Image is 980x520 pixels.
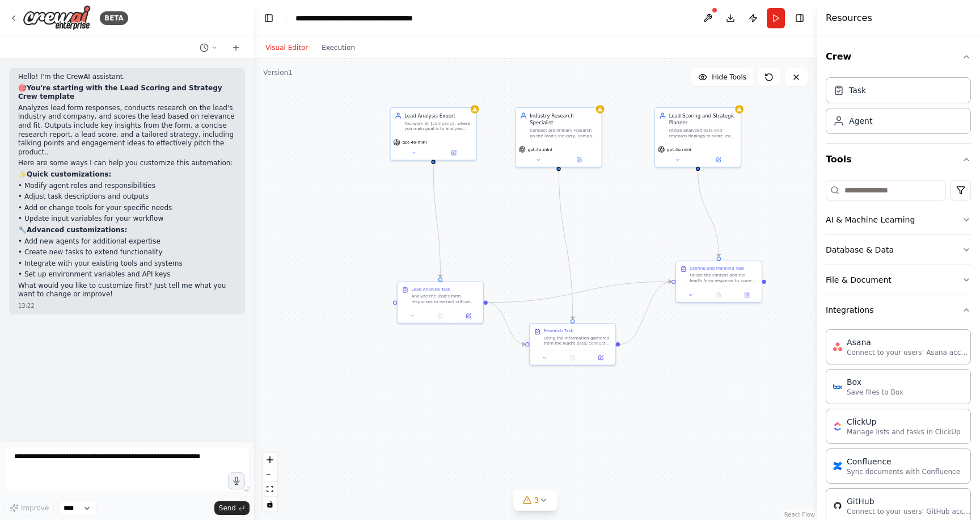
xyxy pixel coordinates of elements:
[18,170,236,179] p: ✨
[18,215,236,224] p: • Update input variables for your workflow
[826,41,971,73] button: Crew
[195,41,222,54] button: Switch to previous chat
[263,452,277,467] button: zoom in
[833,422,842,431] img: ClickUp
[18,259,236,269] p: • Integrate with your existing tools and systems
[669,112,737,126] div: Lead Scoring and Strategic Planner
[826,235,971,265] button: Database & Data
[849,115,872,127] div: Agent
[849,85,866,96] div: Task
[27,170,111,178] strong: Quick customizations:
[263,68,293,77] div: Version 1
[259,41,315,54] button: Visual Editor
[833,342,842,351] img: Asana
[675,261,762,303] div: Scoring and Planning TaskUtilize the context and the lead's form response to score the lead. Cons...
[27,226,127,234] strong: Advanced customizations:
[227,41,245,54] button: Start a new chat
[847,388,903,397] p: Save files to Box
[847,427,961,437] p: Manage lists and tasks in ClickUp
[21,504,49,513] span: Improve
[699,156,738,164] button: Open in side panel
[18,84,222,101] strong: You're starting with the Lead Scoring and Strategy Crew template
[397,282,484,324] div: Lead Analysis TaskAnalyze the lead's form responses to extract critical information that might be...
[214,501,250,515] button: Send
[589,354,612,362] button: Open in side panel
[261,10,277,26] button: Hide left sidebar
[826,295,971,325] button: Integrations
[488,299,525,348] g: Edge from 38a434b5-a8ee-47bb-81e6-944f5a87230e to b9147602-40dc-4afe-ae4f-75aed73cb5d6
[833,501,842,510] img: GitHub
[18,226,236,235] p: 🔧
[847,376,903,388] div: Box
[847,337,971,348] div: Asana
[404,120,472,132] div: You work at {company}, where you main goal is to analyze leads form responses to extract essentia...
[558,354,588,362] button: No output available
[694,171,722,257] g: Edge from 2b5b5285-4033-425c-8836-790a3dcb494f to 7d9d6927-5caa-4798-b660-0a8c68efe85c
[690,272,757,284] div: Utilize the context and the lead's form response to score the lead. Consider factors such as indu...
[784,511,815,518] a: React Flow attribution
[18,282,236,299] p: What would you like to customize first? Just tell me what you want to change or improve!
[219,504,236,513] span: Send
[430,164,444,278] g: Edge from 89b06761-059f-4533-bf9b-7df6b5e6dc26 to 38a434b5-a8ee-47bb-81e6-944f5a87230e
[792,10,808,26] button: Hide right sidebar
[18,270,236,279] p: • Set up environment variables and API keys
[18,104,236,157] p: Analyzes lead form responses, conducts research on the lead's industry and company, and scores th...
[18,204,236,213] p: • Add or change tools for your specific needs
[228,472,245,489] button: Click to speak your automation idea
[559,156,598,164] button: Open in side panel
[18,84,236,102] p: 🎯
[847,507,971,516] p: Connect to your users’ GitHub accounts
[833,462,842,471] img: Confluence
[527,146,552,152] span: gpt-4o-mini
[735,291,759,299] button: Open in side panel
[404,112,472,119] div: Lead Analysis Expert
[529,323,616,365] div: Research TaskUsing the information gathered from the lead's data, conduct preliminary research on...
[18,301,236,310] div: 13:22
[530,127,597,139] div: Conduct preliminary research on the lead's industry, company size, and AI use case to provide a s...
[555,164,576,320] g: Edge from 14522d44-cf14-4517-a4a0-c5a12647f46c to b9147602-40dc-4afe-ae4f-75aed73cb5d6
[847,467,960,476] p: Sync documents with Confluence
[826,265,971,295] button: File & Document
[826,11,872,25] h4: Resources
[403,140,427,145] span: gpt-4o-mini
[515,107,602,167] div: Industry Research SpecialistConduct preliminary research on the lead's industry, company size, an...
[100,11,128,25] div: BETA
[295,12,413,24] nav: breadcrumb
[826,73,971,143] div: Crew
[534,494,539,506] span: 3
[18,73,236,82] p: Hello! I'm the CrewAI assistant.
[18,192,236,202] p: • Adjust task descriptions and outputs
[263,452,277,511] div: React Flow controls
[23,5,91,31] img: Logo
[18,248,236,257] p: • Create new tasks to extend functionality
[411,293,479,305] div: Analyze the lead's form responses to extract critical information that might be useful for scorin...
[669,127,737,139] div: Utilize analyzed data and research findings to score leads and suggest an appropriate plan.
[847,348,971,357] p: Connect to your users’ Asana accounts
[667,146,691,152] span: gpt-4o-mini
[411,286,450,292] div: Lead Analysis Task
[263,467,277,482] button: zoom out
[315,41,362,54] button: Execution
[826,205,971,234] button: AI & Machine Learning
[847,456,960,467] div: Confluence
[263,482,277,497] button: fit view
[530,112,597,126] div: Industry Research Specialist
[847,416,961,427] div: ClickUp
[833,382,842,391] img: Box
[691,68,753,86] button: Hide Tools
[654,107,741,167] div: Lead Scoring and Strategic PlannerUtilize analyzed data and research findings to score leads and ...
[712,73,746,82] span: Hide Tools
[544,335,611,346] div: Using the information gathered from the lead's data, conduct preliminary research on the lead's i...
[434,149,473,157] button: Open in side panel
[18,159,236,168] p: Here are some ways I can help you customize this automation:
[847,496,971,507] div: GitHub
[5,501,54,515] button: Improve
[18,182,236,191] p: • Modify agent roles and responsibilities
[514,490,557,511] button: 3
[826,144,971,175] button: Tools
[18,237,236,246] p: • Add new agents for additional expertise
[488,278,671,306] g: Edge from 38a434b5-a8ee-47bb-81e6-944f5a87230e to 7d9d6927-5caa-4798-b660-0a8c68efe85c
[704,291,733,299] button: No output available
[263,497,277,511] button: toggle interactivity
[457,312,480,320] button: Open in side panel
